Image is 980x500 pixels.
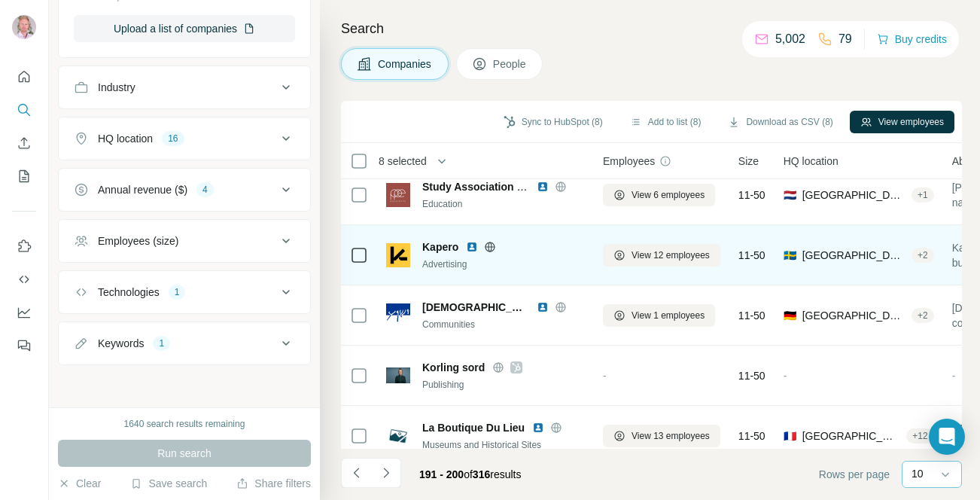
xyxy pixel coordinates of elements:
[74,15,295,42] button: Upload a list of companies
[738,368,765,383] span: 11-50
[850,111,954,133] button: View employees
[341,18,962,39] h4: Search
[422,318,585,331] div: Communities
[378,56,433,72] span: Companies
[738,248,765,263] span: 11-50
[802,428,901,444] span: [GEOGRAPHIC_DATA], [GEOGRAPHIC_DATA]|[GEOGRAPHIC_DATA]
[98,233,178,248] div: Employees (size)
[386,183,410,207] img: Logo of Study Association KallioPPE
[12,266,36,293] button: Use Surfe API
[59,223,310,259] button: Employees (size)
[422,420,525,435] span: La Boutique Du Lieu
[169,285,186,299] div: 1
[59,120,310,157] button: HQ location16
[784,370,787,382] span: -
[906,429,933,443] div: + 12
[12,15,36,39] img: Avatar
[422,197,585,211] div: Education
[784,248,796,263] span: 🇸🇪
[12,332,36,359] button: Feedback
[422,300,529,315] span: [DEMOGRAPHIC_DATA]-Bruderschaft
[717,111,843,133] button: Download as CSV (8)
[422,239,458,255] span: Kapero
[59,172,310,208] button: Annual revenue ($)4
[603,244,720,267] button: View 12 employees
[532,422,544,434] img: LinkedIn logo
[12,96,36,123] button: Search
[802,187,905,203] span: [GEOGRAPHIC_DATA], [GEOGRAPHIC_DATA]
[784,187,796,203] span: 🇳🇱
[493,111,613,133] button: Sync to HubSpot (8)
[537,181,549,193] img: LinkedIn logo
[12,233,36,260] button: Use Surfe on LinkedIn
[371,458,401,488] button: Navigate to next page
[464,468,473,480] span: of
[422,360,485,375] span: Korling sord
[98,336,144,351] div: Keywords
[632,429,710,443] span: View 13 employees
[632,309,705,322] span: View 1 employees
[386,367,410,383] img: Logo of Korling sord
[12,130,36,157] button: Enrich CSV
[493,56,528,72] span: People
[124,417,245,431] div: 1640 search results remaining
[952,154,980,169] span: About
[775,30,805,48] p: 5,002
[912,466,924,481] p: 10
[386,243,410,267] img: Logo of Kapero
[738,154,759,169] span: Size
[952,370,956,382] span: -
[153,337,170,350] div: 1
[738,308,765,323] span: 11-50
[929,419,965,455] div: Open Intercom Messenger
[784,308,796,323] span: 🇩🇪
[912,188,934,202] div: + 1
[912,309,934,322] div: + 2
[603,304,715,327] button: View 1 employees
[379,154,427,169] span: 8 selected
[196,183,214,197] div: 4
[802,308,905,323] span: [GEOGRAPHIC_DATA], [GEOGRAPHIC_DATA]
[819,467,890,482] span: Rows per page
[58,476,101,491] button: Clear
[162,132,184,145] div: 16
[98,285,160,300] div: Technologies
[236,476,311,491] button: Share filters
[537,301,549,313] img: LinkedIn logo
[422,438,585,452] div: Museums and Historical Sites
[838,30,852,48] p: 79
[738,187,765,203] span: 11-50
[98,131,153,146] div: HQ location
[12,63,36,90] button: Quick start
[419,468,464,480] span: 191 - 200
[603,184,715,206] button: View 6 employees
[422,258,585,271] div: Advertising
[422,378,585,392] div: Publishing
[59,274,310,310] button: Technologies1
[912,248,934,262] div: + 2
[619,111,712,133] button: Add to list (8)
[59,69,310,105] button: Industry
[632,188,705,202] span: View 6 employees
[12,163,36,190] button: My lists
[386,303,410,328] img: Logo of Jesus-Bruderschaft
[98,80,135,95] div: Industry
[422,181,567,193] span: Study Association KallioPPE
[784,154,838,169] span: HQ location
[603,154,655,169] span: Employees
[802,248,905,263] span: [GEOGRAPHIC_DATA], [GEOGRAPHIC_DATA]
[603,370,607,382] span: -
[130,476,207,491] button: Save search
[738,428,765,444] span: 11-50
[632,248,710,262] span: View 12 employees
[466,241,478,253] img: LinkedIn logo
[12,299,36,326] button: Dashboard
[98,182,187,197] div: Annual revenue ($)
[341,458,371,488] button: Navigate to previous page
[419,468,521,480] span: results
[59,325,310,361] button: Keywords1
[877,29,947,50] button: Buy credits
[473,468,490,480] span: 316
[603,425,720,447] button: View 13 employees
[386,424,410,448] img: Logo of La Boutique Du Lieu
